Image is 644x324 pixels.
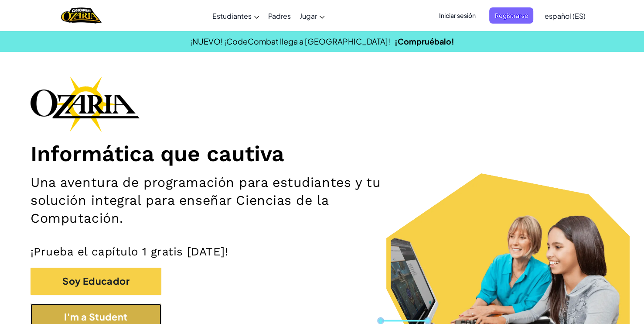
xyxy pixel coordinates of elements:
a: español (ES) [540,4,589,28]
button: Registrarse [489,7,533,24]
h1: Informática que cautiva [31,141,613,167]
a: Estudiantes [208,4,264,28]
h2: Una aventura de programación para estudiantes y tu solución integral para enseñar Ciencias de la ... [31,173,421,227]
p: ¡Prueba el capítulo 1 gratis [DATE]! [31,245,613,259]
span: Jugar [300,11,317,21]
img: Ozaria branding logo [31,76,140,132]
img: Home [61,7,102,24]
a: Jugar [295,4,329,28]
a: ¡Compruébalo! [395,36,454,46]
button: Iniciar sesión [433,7,480,24]
a: Padres [264,4,295,28]
a: Ozaria by CodeCombat logo [61,7,102,24]
span: ¡NUEVO! ¡CodeCombat llega a [GEOGRAPHIC_DATA]! [190,36,390,46]
span: español (ES) [544,11,585,21]
span: Estudiantes [212,11,252,21]
button: Soy Educador [31,268,161,295]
